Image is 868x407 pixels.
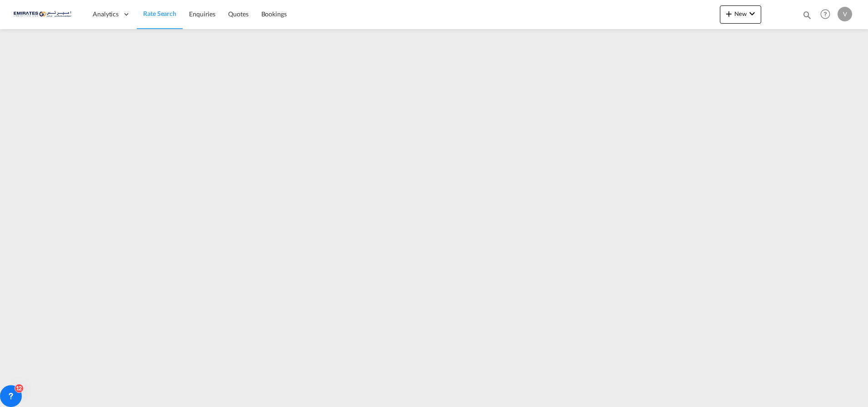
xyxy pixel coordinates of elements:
[723,10,758,17] span: New
[818,6,833,22] span: Help
[818,6,838,23] div: Help
[747,8,758,19] md-icon: icon-chevron-down
[720,5,761,24] button: icon-plus 400-fgNewicon-chevron-down
[93,10,119,19] span: Analytics
[261,10,287,18] span: Bookings
[838,7,852,21] div: V
[802,10,812,20] md-icon: icon-magnify
[189,10,215,18] span: Enquiries
[802,10,812,24] div: icon-magnify
[723,8,734,19] md-icon: icon-plus 400-fg
[14,4,75,25] img: c67187802a5a11ec94275b5db69a26e6.png
[143,10,176,17] span: Rate Search
[228,10,248,18] span: Quotes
